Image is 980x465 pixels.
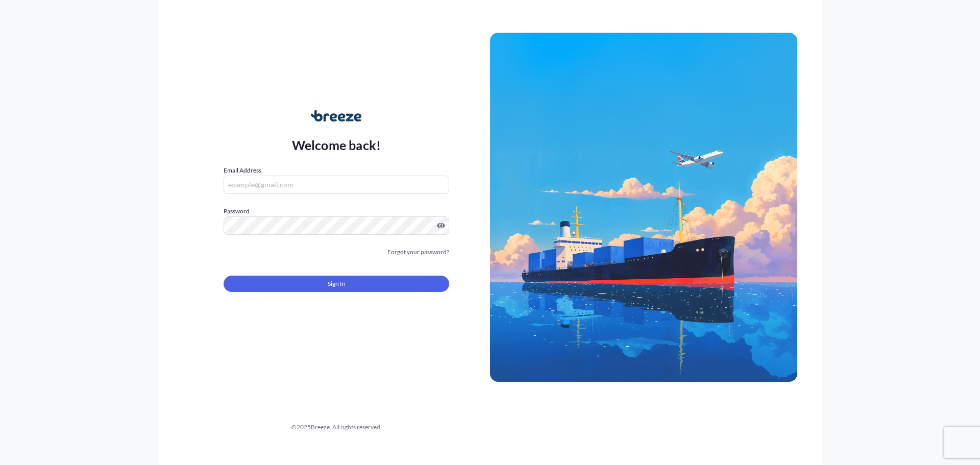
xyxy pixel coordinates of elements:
button: Show password [437,222,445,230]
label: Password [224,206,449,216]
a: Forgot your password? [387,247,449,257]
button: Sign In [224,276,449,292]
input: example@gmail.com [224,176,449,194]
img: Ship illustration [490,33,797,382]
div: © 2025 Breeze. All rights reserved. [183,422,490,432]
p: Welcome back! [292,137,381,153]
label: Email Address [224,165,261,176]
span: Sign In [328,279,346,289]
